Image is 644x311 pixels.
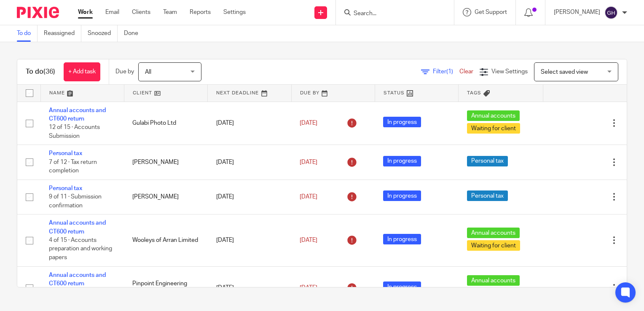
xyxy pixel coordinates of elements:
[124,214,207,266] td: Wooleys of Arran Limited
[300,159,317,165] span: [DATE]
[467,123,520,134] span: Waiting for client
[467,91,481,95] span: Tags
[433,69,459,75] span: Filter
[49,159,97,174] span: 7 of 12 · Tax return completion
[467,190,508,201] span: Personal tax
[208,214,291,266] td: [DATE]
[491,69,528,75] span: View Settings
[383,282,421,292] span: In progress
[459,69,473,75] a: Clear
[208,266,291,310] td: [DATE]
[26,67,55,76] h1: To do
[300,194,317,200] span: [DATE]
[446,69,453,75] span: (1)
[604,6,618,19] img: svg%3E
[124,266,207,310] td: Pinpoint Engineering Limited
[64,62,100,81] a: + Add task
[124,25,145,42] a: Done
[300,285,317,291] span: [DATE]
[49,107,106,122] a: Annual accounts and CT600 return
[78,8,93,16] a: Work
[190,8,211,16] a: Reports
[44,25,81,42] a: Reassigned
[124,102,207,145] td: Gulabi Photo Ltd
[208,145,291,180] td: [DATE]
[163,8,177,16] a: Team
[208,180,291,214] td: [DATE]
[467,156,508,166] span: Personal tax
[467,275,520,286] span: Annual accounts
[43,68,55,75] span: (36)
[49,194,102,209] span: 9 of 11 · Submission confirmation
[353,10,429,18] input: Search
[383,117,421,127] span: In progress
[49,185,82,191] a: Personal tax
[383,190,421,201] span: In progress
[467,110,520,121] span: Annual accounts
[223,8,246,16] a: Settings
[541,69,588,75] span: Select saved view
[467,240,520,251] span: Waiting for client
[49,150,82,156] a: Personal tax
[383,234,421,244] span: In progress
[208,102,291,145] td: [DATE]
[105,8,119,16] a: Email
[88,25,118,42] a: Snoozed
[467,228,520,238] span: Annual accounts
[49,272,106,287] a: Annual accounts and CT600 return
[17,7,59,18] img: Pixie
[124,180,207,214] td: [PERSON_NAME]
[300,120,317,126] span: [DATE]
[475,9,507,15] span: Get Support
[132,8,150,16] a: Clients
[115,67,134,76] p: Due by
[49,124,100,139] span: 12 of 15 · Accounts Submission
[49,237,112,260] span: 4 of 15 · Accounts preparation and working papers
[17,25,38,42] a: To do
[124,145,207,180] td: [PERSON_NAME]
[383,156,421,166] span: In progress
[145,69,151,75] span: All
[300,237,317,243] span: [DATE]
[49,220,106,234] a: Annual accounts and CT600 return
[554,8,600,16] p: [PERSON_NAME]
